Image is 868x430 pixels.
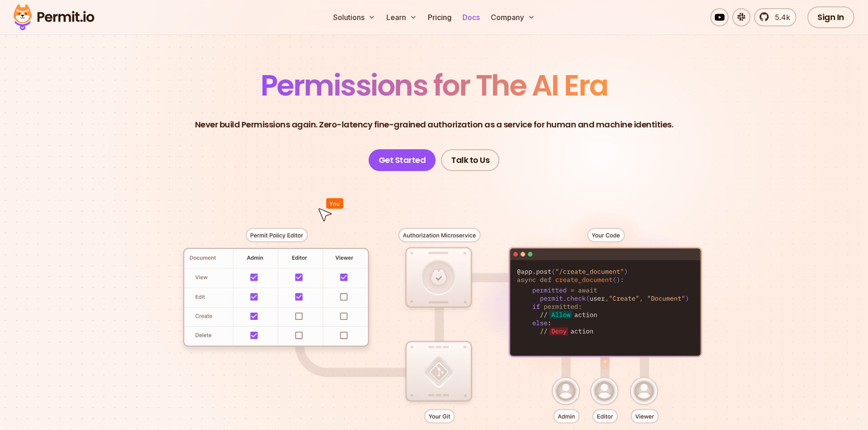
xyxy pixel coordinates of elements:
button: Learn [383,8,421,26]
a: Docs [459,8,483,26]
a: Pricing [424,8,455,26]
a: 5.4k [754,8,796,26]
a: Talk to Us [441,149,499,171]
button: Solutions [329,8,379,26]
img: Permit logo [9,2,98,33]
span: 5.4k [770,12,790,23]
p: Never build Permissions again. Zero-latency fine-grained authorization as a service for human and... [195,118,673,131]
button: Company [487,8,539,26]
a: Get Started [369,149,436,171]
span: Permissions for The AI Era [261,65,608,106]
a: Sign In [807,6,854,28]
